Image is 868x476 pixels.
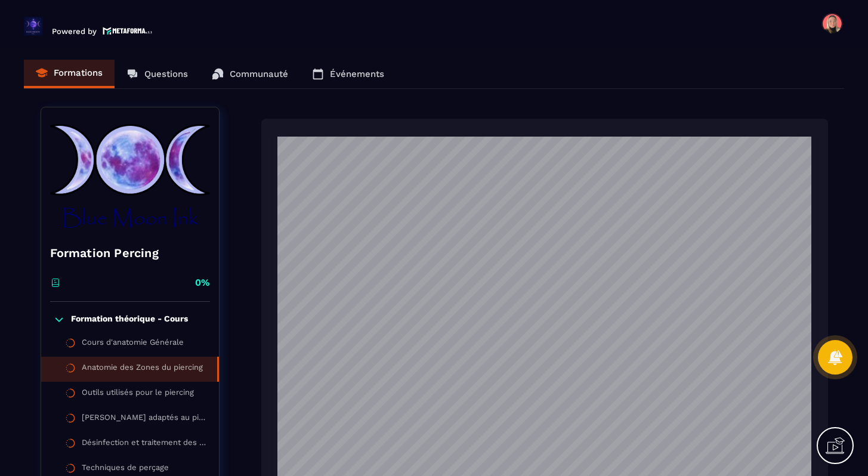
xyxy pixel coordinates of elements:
p: 0% [195,276,210,289]
div: Outils utilisés pour le piercing [82,388,194,401]
img: banner [50,116,210,236]
div: [PERSON_NAME] adaptés au piercing [82,413,207,426]
img: logo [103,26,153,36]
h4: Formation Percing [50,245,210,261]
div: Anatomie des Zones du piercing [82,363,203,376]
div: Techniques de perçage [82,463,169,476]
div: Cours d'anatomie Générale [82,338,184,351]
img: logo-branding [24,17,43,36]
p: Powered by [52,27,97,36]
p: Formation théorique - Cours [71,314,188,326]
div: Désinfection et traitement des déchets [82,438,207,451]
